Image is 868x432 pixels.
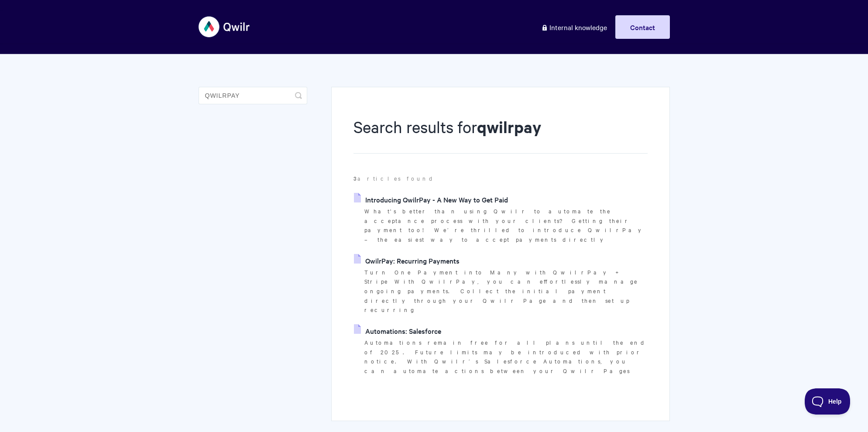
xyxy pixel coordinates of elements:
img: Qwilr Help Center [199,10,250,43]
p: articles found [353,174,647,183]
a: Automations: Salesforce [354,324,441,337]
a: Contact [615,15,670,39]
a: Introducing QwilrPay - A New Way to Get Paid [354,193,508,206]
p: What's better than using Qwilr to automate the acceptance process with your clients? Getting thei... [364,206,647,244]
input: Search [199,87,307,104]
strong: qwilrpay [477,116,541,137]
strong: 3 [353,174,357,182]
iframe: Toggle Customer Support [805,388,851,415]
a: QwilrPay: Recurring Payments [354,254,460,267]
p: Automations remain free for all plans until the end of 2025. Future limits may be introduced with... [364,338,647,376]
a: Internal knowledge [535,15,614,39]
h1: Search results for [353,116,647,154]
p: Turn One Payment into Many with QwilrPay + Stripe With QwilrPay, you can effortlessly manage ongo... [364,267,647,315]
